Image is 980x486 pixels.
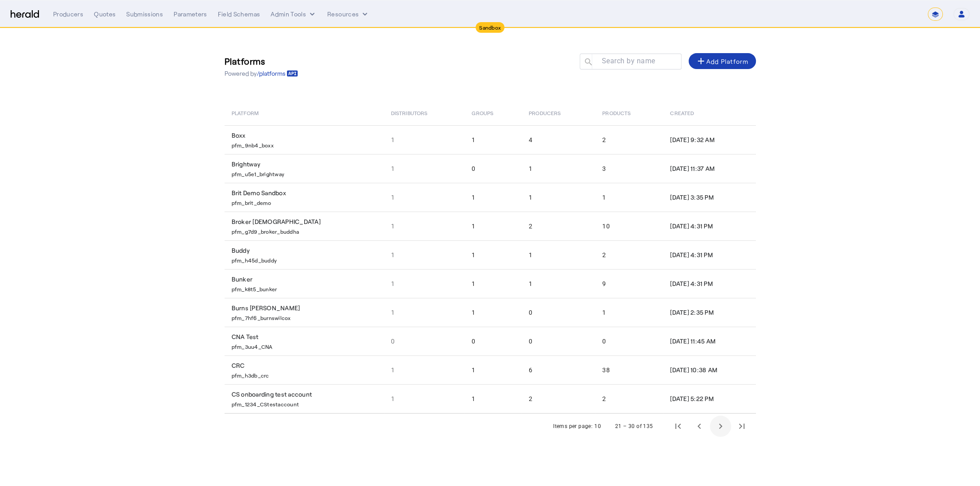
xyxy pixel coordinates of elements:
th: Products [595,100,663,125]
td: 1 [384,269,465,298]
th: Groups [465,100,522,125]
div: Sandbox [476,22,504,33]
td: CRC [225,355,384,384]
td: 0 [522,298,595,327]
td: [DATE] 9:32 AM [663,125,755,154]
p: pfm_h45d_buddy [232,255,380,264]
td: 38 [595,355,663,384]
div: Producers [53,10,83,19]
div: Parameters [174,10,207,19]
p: pfm_7hf6_burnswilcox [232,312,380,321]
mat-icon: search [580,57,595,68]
td: 1 [522,154,595,183]
div: Submissions [126,10,163,19]
td: CNA Test [225,327,384,355]
td: 3 [595,154,663,183]
div: Add Platform [696,56,749,66]
div: Quotes [94,10,116,19]
button: Previous page [689,416,710,437]
td: 1 [522,183,595,212]
mat-icon: add [696,56,706,66]
p: pfm_brit_demo [232,197,380,206]
td: 2 [595,384,663,413]
td: [DATE] 4:31 PM [663,240,755,269]
td: 1 [465,298,522,327]
td: 6 [522,355,595,384]
td: [DATE] 4:31 PM [663,212,755,240]
td: 1 [522,240,595,269]
mat-label: Search by name [601,57,655,65]
div: Items per page: [553,422,593,431]
th: Distributors [384,100,465,125]
td: Buddy [225,240,384,269]
td: 0 [465,154,522,183]
img: Herald Logo [11,10,39,19]
td: 1 [384,298,465,327]
td: 0 [595,327,663,355]
button: First page [667,416,689,437]
td: 2 [522,212,595,240]
td: 1 [465,384,522,413]
td: [DATE] 5:22 PM [663,384,755,413]
td: 1 [384,125,465,154]
button: internal dropdown menu [271,10,317,19]
td: Burns [PERSON_NAME] [225,298,384,327]
td: CS onboarding test account [225,384,384,413]
p: pfm_u5e1_brightway [232,169,380,177]
td: [DATE] 2:35 PM [663,298,755,327]
td: Brightway [225,154,384,183]
button: Last page [731,416,752,437]
td: 0 [522,327,595,355]
td: 1 [465,355,522,384]
h3: Platforms [225,55,298,67]
p: pfm_h3db_crc [232,370,380,379]
th: Platform [225,100,384,125]
td: 1 [465,212,522,240]
td: 9 [595,269,663,298]
p: pfm_1234_CStestaccount [232,399,380,408]
td: 0 [465,327,522,355]
td: 1 [465,183,522,212]
td: 1 [384,355,465,384]
td: Bunker [225,269,384,298]
td: 1 [595,298,663,327]
button: Resources dropdown menu [327,10,369,19]
button: Add Platform [689,53,756,69]
td: 1 [465,125,522,154]
p: pfm_k8t5_bunker [232,284,380,293]
td: 1 [384,240,465,269]
td: 1 [384,212,465,240]
td: 10 [595,212,663,240]
td: Broker [DEMOGRAPHIC_DATA] [225,212,384,240]
td: [DATE] 3:35 PM [663,183,755,212]
td: [DATE] 4:31 PM [663,269,755,298]
td: 1 [384,183,465,212]
td: Brit Demo Sandbox [225,183,384,212]
div: 21 – 30 of 135 [615,422,653,431]
th: Producers [522,100,595,125]
td: 4 [522,125,595,154]
td: 1 [384,154,465,183]
td: 1 [384,384,465,413]
td: [DATE] 10:38 AM [663,355,755,384]
td: 1 [465,269,522,298]
p: pfm_g7d9_broker_buddha [232,226,380,235]
button: Next page [710,416,731,437]
td: [DATE] 11:37 AM [663,154,755,183]
td: [DATE] 11:45 AM [663,327,755,355]
td: 1 [595,183,663,212]
p: pfm_9nb4_boxx [232,140,380,149]
th: Created [663,100,755,125]
a: /platforms [257,69,298,78]
td: 2 [595,125,663,154]
div: 10 [594,422,601,431]
td: 1 [522,269,595,298]
td: 2 [595,240,663,269]
td: 2 [522,384,595,413]
td: Boxx [225,125,384,154]
p: pfm_3uu4_CNA [232,341,380,350]
td: 1 [465,240,522,269]
div: Field Schemas [218,10,260,19]
td: 0 [384,327,465,355]
p: Powered by [225,69,298,78]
